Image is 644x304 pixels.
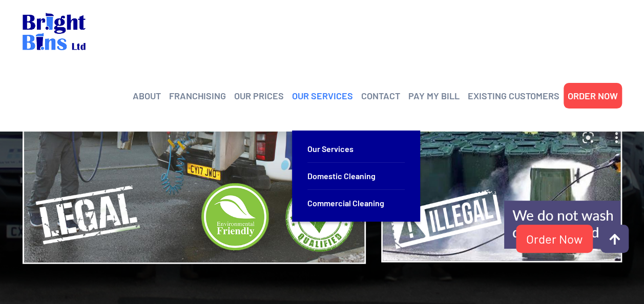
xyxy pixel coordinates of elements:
a: OUR SERVICES [292,88,353,103]
a: ABOUT [133,88,161,103]
a: EXISTING CUSTOMERS [468,88,559,103]
a: Domestic Cleaning [307,163,405,190]
a: PAY MY BILL [408,88,460,103]
a: OUR PRICES [234,88,284,103]
a: CONTACT [361,88,400,103]
a: Order Now [516,225,593,253]
a: Our Services [307,136,405,163]
a: FRANCHISING [169,88,226,103]
a: ORDER NOW [568,88,618,103]
a: Commercial Cleaning [307,190,405,216]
